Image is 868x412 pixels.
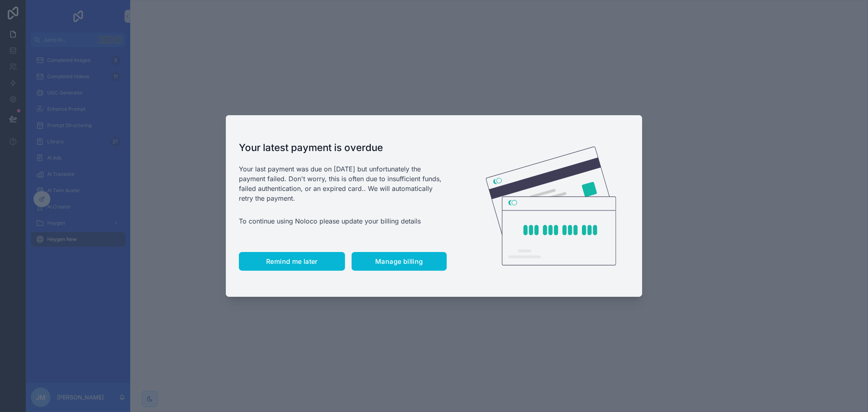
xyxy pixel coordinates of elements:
p: Your last payment was due on [DATE] but unfortunately the payment failed. Don't worry, this is of... [239,164,447,203]
button: Remind me later [239,252,345,271]
img: Credit card illustration [486,147,616,265]
button: Manage billing [352,252,447,271]
span: Manage billing [375,257,423,265]
p: To continue using Noloco please update your billing details [239,216,447,226]
h1: Your latest payment is overdue [239,141,447,154]
span: Remind me later [266,257,318,265]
